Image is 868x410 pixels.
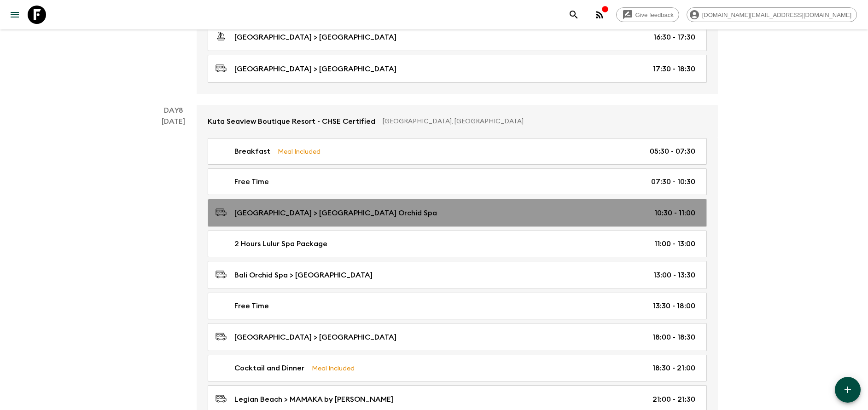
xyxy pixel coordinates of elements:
p: [GEOGRAPHIC_DATA], [GEOGRAPHIC_DATA] [383,117,699,126]
a: Bali Orchid Spa > [GEOGRAPHIC_DATA]13:00 - 13:30 [208,261,707,289]
a: [GEOGRAPHIC_DATA] > [GEOGRAPHIC_DATA] Orchid Spa10:30 - 11:00 [208,199,707,227]
a: Free Time13:30 - 18:00 [208,293,707,319]
p: [GEOGRAPHIC_DATA] > [GEOGRAPHIC_DATA] [234,64,396,75]
p: 2 Hours Lulur Spa Package [234,238,327,249]
p: Legian Beach > MAMAKA by [PERSON_NAME] [234,394,393,405]
span: [DOMAIN_NAME][EMAIL_ADDRESS][DOMAIN_NAME] [697,12,856,18]
a: Give feedback [616,7,679,22]
p: 18:30 - 21:00 [652,363,695,374]
p: Free Time [234,176,269,187]
button: search adventures [565,6,583,24]
p: 10:30 - 11:00 [654,208,695,219]
a: BreakfastMeal Included05:30 - 07:30 [208,138,707,165]
p: 11:00 - 13:00 [654,238,695,249]
p: 13:30 - 18:00 [653,300,695,312]
p: Meal Included [278,146,320,156]
a: Free Time07:30 - 10:30 [208,168,707,195]
div: [DOMAIN_NAME][EMAIL_ADDRESS][DOMAIN_NAME] [687,7,857,22]
p: Day 8 [151,105,197,116]
p: 17:30 - 18:30 [653,64,695,75]
a: [GEOGRAPHIC_DATA] > [GEOGRAPHIC_DATA]18:00 - 18:30 [208,323,707,351]
p: Free Time [234,300,269,312]
a: Kuta Seaview Boutique Resort - CHSE Certified[GEOGRAPHIC_DATA], [GEOGRAPHIC_DATA] [197,105,718,138]
p: Kuta Seaview Boutique Resort - CHSE Certified [208,116,375,127]
a: [GEOGRAPHIC_DATA] > [GEOGRAPHIC_DATA]17:30 - 18:30 [208,55,707,83]
a: [GEOGRAPHIC_DATA] > [GEOGRAPHIC_DATA]16:30 - 17:30 [208,23,707,51]
span: Give feedback [630,12,679,18]
p: [GEOGRAPHIC_DATA] > [GEOGRAPHIC_DATA] [234,332,396,343]
p: 16:30 - 17:30 [653,32,695,43]
p: Breakfast [234,146,270,157]
p: 21:00 - 21:30 [652,394,695,405]
p: 13:00 - 13:30 [653,270,695,281]
p: Bali Orchid Spa > [GEOGRAPHIC_DATA] [234,270,373,281]
a: 2 Hours Lulur Spa Package11:00 - 13:00 [208,231,707,257]
p: Cocktail and Dinner [234,363,304,374]
p: 18:00 - 18:30 [652,332,695,343]
p: 05:30 - 07:30 [650,146,695,157]
p: 07:30 - 10:30 [651,176,695,187]
a: Cocktail and DinnerMeal Included18:30 - 21:00 [208,355,707,381]
button: menu [6,6,24,24]
p: [GEOGRAPHIC_DATA] > [GEOGRAPHIC_DATA] [234,32,396,43]
p: Meal Included [312,363,355,373]
p: [GEOGRAPHIC_DATA] > [GEOGRAPHIC_DATA] Orchid Spa [234,208,437,219]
